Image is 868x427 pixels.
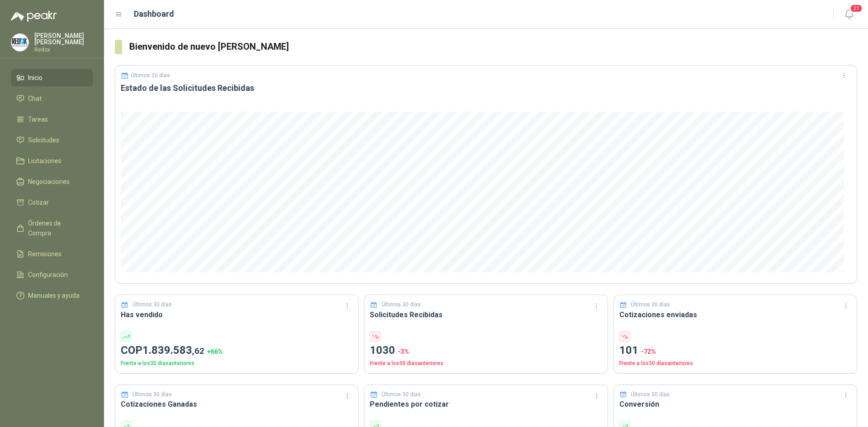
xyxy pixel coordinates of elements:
[121,309,353,320] h3: Has vendido
[11,215,93,242] a: Órdenes de Compra
[121,83,851,94] h3: Estado de las Solicitudes Recibidas
[11,90,93,107] a: Chat
[142,344,204,357] span: 1.839.583
[370,309,602,320] h3: Solicitudes Recibidas
[631,300,670,309] p: Últimos 30 días
[11,34,28,51] img: Company Logo
[28,218,85,238] span: Órdenes de Compra
[631,390,670,399] p: Últimos 30 días
[398,348,409,355] span: -3 %
[121,342,353,359] p: COP
[131,72,170,79] p: Últimos 30 días
[11,194,93,211] a: Cotizar
[11,111,93,128] a: Tareas
[28,94,42,103] span: Chat
[619,342,851,359] p: 101
[28,73,42,83] span: Inicio
[207,348,223,355] span: + 66 %
[382,300,421,309] p: Últimos 30 días
[641,348,656,355] span: -72 %
[11,152,93,169] a: Licitaciones
[129,40,857,54] h3: Bienvenido de nuevo [PERSON_NAME]
[34,47,93,52] p: Redox
[841,6,857,23] button: 21
[370,399,602,410] h3: Pendientes por cotizar
[382,390,421,399] p: Últimos 30 días
[28,197,49,207] span: Cotizar
[121,399,353,410] h3: Cotizaciones Ganadas
[11,131,93,149] a: Solicitudes
[11,245,93,263] a: Remisiones
[619,309,851,320] h3: Cotizaciones enviadas
[34,33,93,45] p: [PERSON_NAME] [PERSON_NAME]
[850,4,863,13] span: 21
[11,287,93,304] a: Manuales y ayuda
[28,135,59,145] span: Solicitudes
[28,291,80,300] span: Manuales y ayuda
[192,346,204,356] span: ,62
[28,249,61,259] span: Remisiones
[619,399,851,410] h3: Conversión
[11,11,57,22] img: Logo peakr
[28,270,68,280] span: Configuración
[132,300,172,309] p: Últimos 30 días
[28,156,61,166] span: Licitaciones
[132,390,172,399] p: Últimos 30 días
[121,359,353,368] p: Frente a los 30 días anteriores
[619,359,851,368] p: Frente a los 30 días anteriores
[370,359,602,368] p: Frente a los 30 días anteriores
[370,342,602,359] p: 1030
[11,69,93,86] a: Inicio
[28,177,70,187] span: Negociaciones
[11,266,93,283] a: Configuración
[134,8,174,20] h1: Dashboard
[28,114,48,124] span: Tareas
[11,173,93,190] a: Negociaciones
